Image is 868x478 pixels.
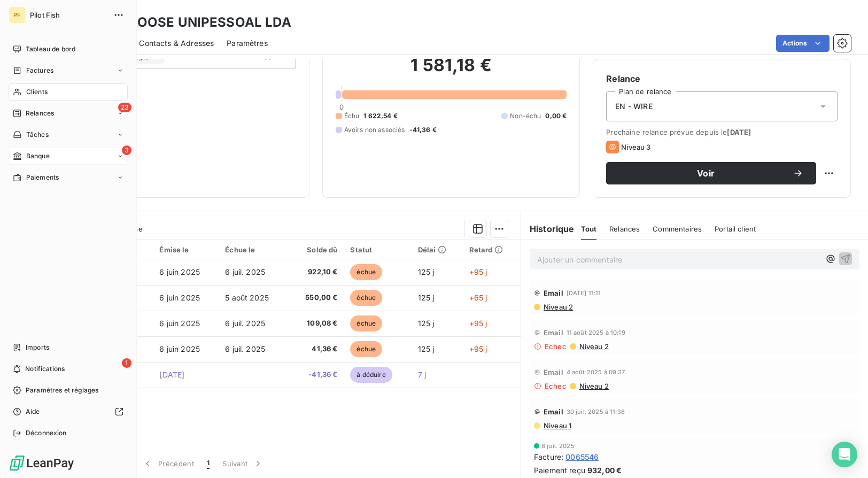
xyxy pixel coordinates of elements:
[418,370,426,379] span: 7 j
[350,341,382,357] span: échue
[225,319,265,328] span: 6 juil. 2025
[9,454,75,472] img: Logo LeanPay
[350,315,382,331] span: échue
[578,382,609,390] span: Niveau 2
[295,369,338,380] span: -41,36 €
[615,101,652,112] span: EN - WIRE
[521,222,575,235] h6: Historique
[545,382,567,390] span: Echec
[545,342,567,351] span: Echec
[469,267,487,276] span: +95 j
[544,368,563,376] span: Email
[136,452,200,475] button: Précédent
[418,267,435,276] span: 125 j
[727,128,751,136] span: [DATE]
[469,344,487,353] span: +95 j
[118,103,131,112] span: 23
[344,111,360,121] span: Échu
[26,386,98,395] span: Paramètres et réglages
[25,364,65,374] span: Notifications
[545,111,567,121] span: 0,00 €
[207,458,210,469] span: 1
[344,125,405,135] span: Avoirs non associés
[832,442,857,467] div: Open Intercom Messenger
[139,38,214,49] span: Contacts & Adresses
[350,290,382,306] span: échue
[609,225,640,233] span: Relances
[469,245,514,254] div: Retard
[336,55,567,87] h2: 1 581,18 €
[621,143,650,151] span: Niveau 3
[409,125,437,135] span: -41,36 €
[295,344,338,354] span: 41,36 €
[26,44,75,54] span: Tableau de bord
[350,367,392,383] span: à déduire
[26,407,40,417] span: Aide
[216,452,270,475] button: Suivant
[350,245,405,254] div: Statut
[26,428,67,438] span: Déconnexion
[567,369,625,375] span: 4 août 2025 à 09:37
[469,293,487,302] span: +65 j
[26,87,48,97] span: Clients
[567,329,625,336] span: 11 août 2025 à 10:19
[9,403,128,420] a: Aide
[295,318,338,329] span: 109,08 €
[606,162,816,184] button: Voir
[122,145,131,155] span: 3
[542,421,571,430] span: Niveau 1
[581,225,597,233] span: Tout
[26,66,53,75] span: Factures
[619,169,793,178] span: Voir
[542,303,573,311] span: Niveau 2
[606,72,838,85] h6: Relance
[26,151,50,161] span: Banque
[9,6,26,24] div: PF
[225,245,282,254] div: Échue le
[225,344,265,353] span: 6 juil. 2025
[225,293,269,302] span: 5 août 2025
[541,443,575,449] span: 8 juil. 2025
[225,267,265,276] span: 6 juil. 2025
[200,452,216,475] button: 1
[159,344,200,353] span: 6 juin 2025
[26,343,49,352] span: Imports
[510,111,541,121] span: Non-échu
[339,103,344,111] span: 0
[715,225,756,233] span: Portail client
[565,451,599,462] span: 0065546
[363,111,398,121] span: 1 622,54 €
[567,290,601,296] span: [DATE] 11:11
[159,370,184,379] span: [DATE]
[653,225,702,233] span: Commentaires
[418,293,435,302] span: 125 j
[578,342,609,351] span: Niveau 2
[227,38,268,49] span: Paramètres
[159,293,200,302] span: 6 juin 2025
[350,264,382,280] span: échue
[295,292,338,303] span: 550,00 €
[587,465,622,476] span: 932,00 €
[295,245,338,254] div: Solde dû
[94,13,291,32] h3: FOOTLOOSE UNIPESSOAL LDA
[544,407,563,416] span: Email
[534,465,585,476] span: Paiement reçu
[122,358,131,368] span: 1
[159,245,212,254] div: Émise le
[469,319,487,328] span: +95 j
[534,451,563,462] span: Facture :
[159,319,200,328] span: 6 juin 2025
[26,130,49,140] span: Tâches
[26,109,54,118] span: Relances
[295,267,338,277] span: 922,10 €
[418,245,456,254] div: Délai
[567,408,625,415] span: 30 juil. 2025 à 11:38
[544,289,563,297] span: Email
[159,267,200,276] span: 6 juin 2025
[544,328,563,337] span: Email
[418,344,435,353] span: 125 j
[776,35,830,52] button: Actions
[26,173,59,182] span: Paiements
[606,128,838,136] span: Prochaine relance prévue depuis le
[30,11,107,19] span: Pilot Fish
